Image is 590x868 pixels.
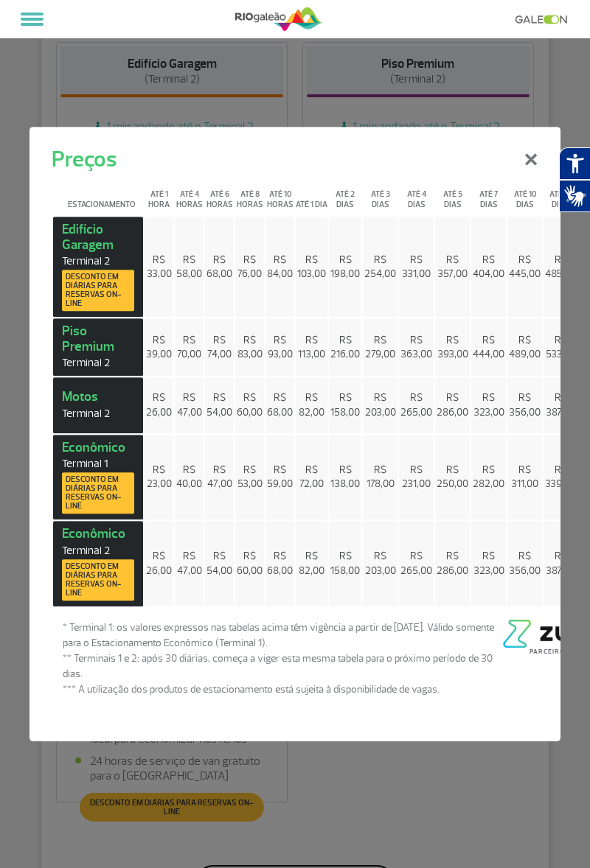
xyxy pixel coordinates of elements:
span: Terminal 2 [62,357,134,371]
span: R$ 60,00 [237,392,263,419]
span: R$ 339,00 [545,463,576,491]
span: R$ 58,00 [176,253,202,281]
strong: Edifício Garagem [62,221,134,311]
th: Até 8 horas [235,178,264,215]
th: Até 7 dias [471,178,506,215]
span: R$ 158,00 [330,392,360,419]
span: R$ 356,00 [509,392,541,419]
span: Terminal 2 [62,254,134,268]
span: R$ 282,00 [473,463,504,491]
span: R$ 60,00 [237,550,263,577]
th: Até 3 dias [363,178,398,215]
th: Até 4 dias [399,178,434,215]
th: Até 2 dias [329,178,361,215]
span: R$ 203,00 [365,392,396,419]
span: R$ 59,00 [267,463,293,491]
span: R$ 489,00 [509,334,541,361]
span: R$ 40,00 [176,463,202,491]
th: Até 10 dias [507,178,542,215]
th: Até 15 dias [544,178,577,215]
span: R$ 323,00 [473,550,504,577]
span: R$ 138,00 [330,463,360,491]
strong: Econômico [62,439,134,514]
span: Desconto em diárias para reservas on-line [66,475,131,511]
span: R$ 265,00 [400,550,432,577]
span: R$ 54,00 [206,550,232,577]
span: R$ 23,00 [147,463,172,491]
span: R$ 39,00 [146,334,172,361]
span: R$ 444,00 [473,334,504,361]
span: Terminal 1 [62,457,134,471]
span: R$ 357,00 [437,253,468,281]
span: Terminal 2 [62,407,134,421]
span: R$ 76,00 [237,253,262,281]
span: R$ 47,00 [177,550,202,577]
button: Close [512,131,550,184]
span: R$ 178,00 [367,463,395,491]
span: R$ 231,00 [402,463,431,491]
span: R$ 82,00 [299,392,324,419]
span: R$ 68,00 [206,253,232,281]
span: R$ 158,00 [330,550,360,577]
span: R$ 72,00 [299,463,324,491]
span: R$ 445,00 [509,253,541,281]
span: R$ 393,00 [437,334,468,361]
span: R$ 33,00 [147,253,172,281]
span: R$ 74,00 [207,334,232,361]
span: R$ 47,00 [207,463,232,491]
span: R$ 254,00 [364,253,396,281]
span: R$ 404,00 [473,253,504,281]
span: * Terminal 1: os valores expressos nas tabelas acima têm vigência a partir de [DATE]. Válido some... [63,620,499,651]
span: R$ 47,00 [177,392,202,419]
span: Terminal 2 [62,544,134,558]
th: Até 1 dia [296,178,327,215]
span: R$ 286,00 [437,550,468,577]
span: R$ 250,00 [437,463,468,491]
span: R$ 54,00 [206,392,232,419]
span: R$ 103,00 [297,253,326,281]
span: *** A utilização dos produtos de estacionamento está sujeita à disponibilidade de vagas. [63,682,499,697]
span: R$ 83,00 [237,334,263,361]
span: R$ 286,00 [437,392,468,419]
th: Até 4 horas [175,178,204,215]
h5: Preços [52,143,117,176]
span: R$ 93,00 [268,334,293,361]
span: R$ 53,00 [237,463,263,491]
span: R$ 387,00 [546,392,576,419]
th: Até 10 horas [265,178,294,215]
span: R$ 311,00 [511,463,538,491]
div: Plugin de acessibilidade da Hand Talk. [559,147,590,212]
span: R$ 387,00 [546,550,576,577]
span: R$ 323,00 [473,392,504,419]
th: Estacionamento [53,178,143,215]
span: Desconto em diárias para reservas on-line [66,273,131,308]
span: R$ 356,00 [509,550,541,577]
button: Abrir tradutor de língua de sinais. [559,180,590,212]
strong: Motos [62,388,134,421]
th: Até 5 dias [435,178,470,215]
span: R$ 82,00 [299,550,324,577]
span: R$ 203,00 [365,550,396,577]
span: ** Terminais 1 e 2: após 30 diárias, começa a viger esta mesma tabela para o próximo período de 3... [63,651,499,682]
th: Até 1 hora [145,178,173,215]
span: R$ 265,00 [400,392,432,419]
span: R$ 26,00 [146,550,172,577]
th: Até 6 horas [205,178,234,215]
span: R$ 84,00 [267,253,293,281]
span: R$ 26,00 [146,392,172,419]
span: R$ 198,00 [330,253,360,281]
strong: Econômico [62,525,134,601]
span: R$ 216,00 [330,334,360,361]
span: R$ 331,00 [402,253,431,281]
span: R$ 68,00 [267,550,293,577]
button: Abrir recursos assistivos. [559,147,590,180]
strong: Piso Premium [62,323,134,370]
span: R$ 70,00 [177,334,201,361]
span: R$ 68,00 [267,392,293,419]
span: R$ 363,00 [400,334,432,361]
span: R$ 279,00 [365,334,395,361]
span: Desconto em diárias para reservas on-line [66,562,131,598]
span: R$ 113,00 [298,334,325,361]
